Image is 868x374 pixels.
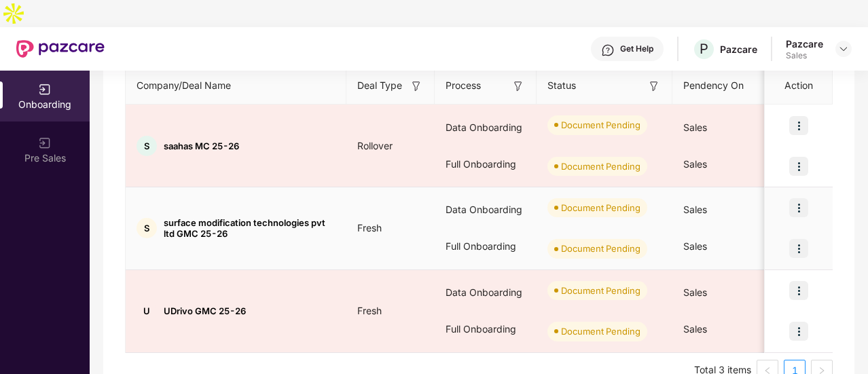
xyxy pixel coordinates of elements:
[38,83,52,96] img: svg+xml;base64,PHN2ZyB3aWR0aD0iMjAiIGhlaWdodD0iMjAiIHZpZXdCb3g9IjAgMCAyMCAyMCIgZmlsbD0ibm9uZSIgeG...
[789,322,808,341] img: icon
[446,78,481,93] span: Process
[346,140,403,151] span: Rollover
[511,79,525,93] img: svg+xml;base64,PHN2ZyB3aWR0aD0iMTYiIGhlaWdodD0iMTYiIHZpZXdCb3g9IjAgMCAxNiAxNiIgZmlsbD0ibm9uZSIgeG...
[435,228,537,265] div: Full Onboarding
[561,324,640,338] div: Document Pending
[410,79,423,93] img: svg+xml;base64,PHN2ZyB3aWR0aD0iMTYiIGhlaWdodD0iMTYiIHZpZXdCb3g9IjAgMCAxNiAxNiIgZmlsbD0ibm9uZSIgeG...
[435,109,537,146] div: Data Onboarding
[126,67,346,105] th: Company/Deal Name
[137,218,157,238] div: S
[561,160,640,173] div: Document Pending
[357,78,402,93] span: Deal Type
[765,67,833,105] th: Action
[683,121,707,133] span: Sales
[561,201,640,214] div: Document Pending
[789,116,808,135] img: icon
[683,158,707,170] span: Sales
[346,305,393,316] span: Fresh
[786,37,823,50] div: Pazcare
[16,40,105,58] img: New Pazcare Logo
[620,43,653,54] div: Get Help
[700,41,708,57] span: P
[683,286,707,298] span: Sales
[137,136,157,156] div: S
[720,43,757,56] div: Pazcare
[561,242,640,255] div: Document Pending
[789,281,808,300] img: icon
[164,305,246,316] span: UDrivo GMC 25-26
[435,311,537,348] div: Full Onboarding
[346,222,393,233] span: Fresh
[137,301,157,321] div: U
[561,284,640,297] div: Document Pending
[683,240,707,252] span: Sales
[683,204,707,215] span: Sales
[789,157,808,176] img: icon
[38,136,52,150] img: svg+xml;base64,PHN2ZyB3aWR0aD0iMjAiIGhlaWdodD0iMjAiIHZpZXdCb3g9IjAgMCAyMCAyMCIgZmlsbD0ibm9uZSIgeG...
[435,274,537,311] div: Data Onboarding
[164,141,239,151] span: saahas MC 25-26
[561,118,640,132] div: Document Pending
[435,146,537,183] div: Full Onboarding
[786,50,823,61] div: Sales
[647,79,661,93] img: svg+xml;base64,PHN2ZyB3aWR0aD0iMTYiIGhlaWdodD0iMTYiIHZpZXdCb3g9IjAgMCAxNiAxNiIgZmlsbD0ibm9uZSIgeG...
[547,78,576,93] span: Status
[164,217,336,239] span: surface modification technologies pvt ltd GMC 25-26
[838,43,849,54] img: svg+xml;base64,PHN2ZyBpZD0iRHJvcGRvd24tMzJ4MzIiIHhtbG5zPSJodHRwOi8vd3d3LnczLm9yZy8yMDAwL3N2ZyIgd2...
[789,198,808,217] img: icon
[683,323,707,335] span: Sales
[435,191,537,228] div: Data Onboarding
[789,239,808,258] img: icon
[601,43,615,57] img: svg+xml;base64,PHN2ZyBpZD0iSGVscC0zMngzMiIgeG1sbnM9Imh0dHA6Ly93d3cudzMub3JnLzIwMDAvc3ZnIiB3aWR0aD...
[683,78,744,93] span: Pendency On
